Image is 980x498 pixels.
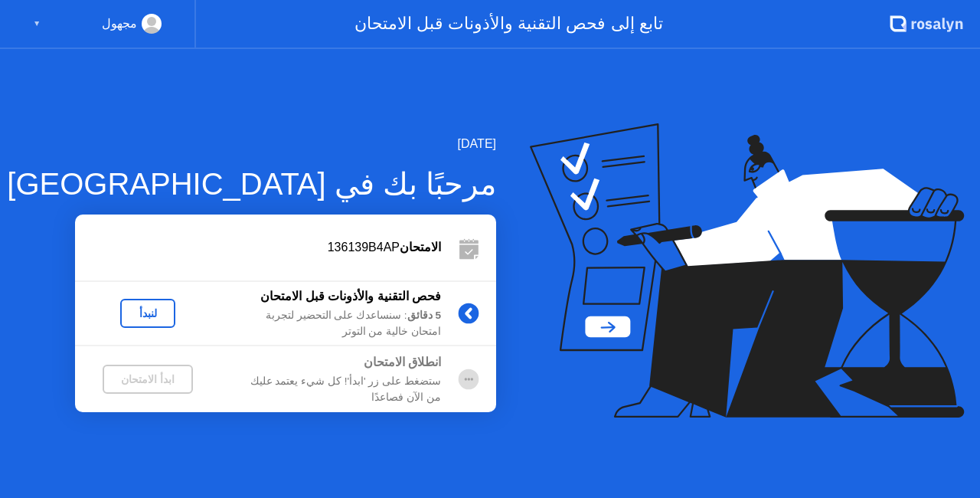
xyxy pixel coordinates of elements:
b: الامتحان [400,241,441,254]
button: لنبدأ [120,299,175,328]
b: 5 دقائق [407,310,441,321]
div: مرحبًا بك في [GEOGRAPHIC_DATA] [7,161,496,207]
b: فحص التقنية والأذونات قبل الامتحان [260,290,441,303]
div: ابدأ الامتحان [109,373,187,385]
button: ابدأ الامتحان [103,365,193,394]
div: لنبدأ [126,307,169,319]
div: [DATE] [7,135,496,153]
div: ▼ [33,14,41,34]
div: مجهول [102,14,137,34]
div: : سنساعدك على التحضير لتجربة امتحان خالية من التوتر [220,308,441,339]
div: ستضغط على زر 'ابدأ'! كل شيء يعتمد عليك من الآن فصاعدًا [220,374,441,405]
div: 136139B4AP [75,238,441,257]
b: انطلاق الامتحان [364,355,441,369]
